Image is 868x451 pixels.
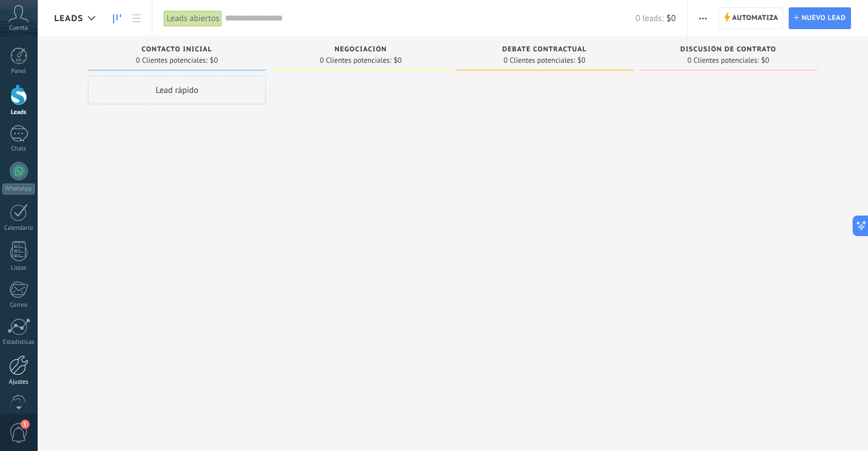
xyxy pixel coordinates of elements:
div: Calendario [2,225,35,232]
span: $0 [761,57,769,64]
span: $0 [210,57,218,64]
button: Más [695,7,711,29]
span: $0 [667,13,676,24]
span: 0 Clientes potenciales: [320,57,391,64]
span: Nuevo lead [801,8,846,29]
span: Debate contractual [502,46,587,54]
span: $0 [394,57,402,64]
span: 0 Clientes potenciales: [687,57,758,64]
div: Debate contractual [461,46,628,55]
span: $0 [578,57,586,64]
div: Chats [2,145,35,153]
div: WhatsApp [2,184,35,194]
div: Panel [2,68,35,75]
a: Nuevo lead [789,7,851,29]
a: Leads [107,7,127,30]
div: Negociación [277,46,444,55]
span: Automatiza [732,8,778,29]
div: Correo [2,302,35,309]
div: Leads abiertos [164,10,222,27]
span: 0 leads: [635,13,663,24]
a: Automatiza [718,7,784,29]
div: Leads [2,109,35,116]
div: Lead rápido [88,76,266,104]
span: 0 Clientes potenciales: [503,57,575,64]
div: Discusión de contrato [645,46,812,55]
div: Contacto inicial [94,46,260,55]
div: Ajustes [2,379,35,386]
div: Listas [2,265,35,272]
span: 0 Clientes potenciales: [136,57,207,64]
span: Contacto inicial [142,46,212,54]
span: 1 [21,420,30,429]
a: Lista [127,7,146,30]
span: Cuenta [9,25,28,32]
span: Discusión de contrato [680,46,776,54]
span: Negociación [334,46,387,54]
span: Leads [54,13,83,24]
div: Estadísticas [2,339,35,346]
